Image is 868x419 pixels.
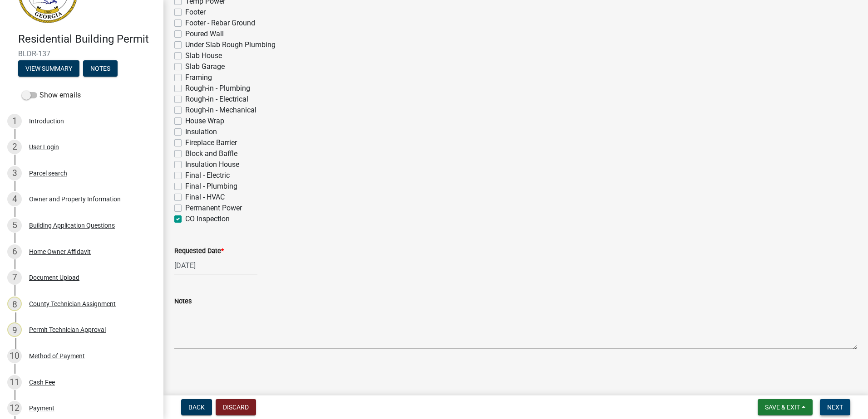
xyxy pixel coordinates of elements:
[7,218,22,233] div: 5
[29,170,67,176] div: Parcel search
[7,192,22,206] div: 4
[181,399,212,415] button: Back
[216,399,256,415] button: Discard
[83,60,118,77] button: Notes
[29,405,54,411] div: Payment
[18,33,156,46] h4: Residential Building Permit
[185,29,224,39] label: Poured Wall
[185,203,242,214] label: Permanent Power
[185,72,212,83] label: Framing
[29,196,121,202] div: Owner and Property Information
[18,65,79,73] wm-modal-confirm: Summary
[185,83,250,94] label: Rough-in - Plumbing
[29,248,91,255] div: Home Owner Affidavit
[185,127,217,137] label: Insulation
[29,118,64,124] div: Introduction
[185,181,237,192] label: Final - Plumbing
[29,353,85,359] div: Method of Payment
[29,326,106,333] div: Permit Technician Approval
[820,399,850,415] button: Next
[7,244,22,259] div: 6
[185,170,230,181] label: Final - Electric
[83,65,118,73] wm-modal-confirm: Notes
[7,401,22,415] div: 12
[18,60,79,77] button: View Summary
[29,144,59,150] div: User Login
[185,159,239,170] label: Insulation House
[185,137,237,148] label: Fireplace Barrier
[7,140,22,154] div: 2
[185,192,225,203] label: Final - HVAC
[185,116,224,127] label: House Wrap
[22,90,81,101] label: Show emails
[188,404,205,411] span: Back
[29,274,79,281] div: Document Upload
[29,379,55,385] div: Cash Fee
[174,256,257,275] input: mm/dd/yyyy
[7,322,22,337] div: 9
[29,222,115,229] div: Building Application Questions
[7,166,22,180] div: 3
[185,94,248,105] label: Rough-in - Electrical
[174,298,192,305] label: Notes
[29,301,116,307] div: County Technician Assignment
[7,114,22,128] div: 1
[7,349,22,363] div: 10
[7,270,22,285] div: 7
[174,248,224,254] label: Requested Date
[185,105,256,116] label: Rough-in - Mechanical
[7,297,22,311] div: 8
[185,39,276,50] label: Under Slab Rough Plumbing
[18,49,145,58] span: BLDR-137
[185,18,255,29] label: Footer - Rebar Ground
[185,61,225,72] label: Slab Garage
[185,50,222,61] label: Slab House
[7,375,22,390] div: 11
[185,214,230,224] label: CO Inspection
[765,404,800,411] span: Save & Exit
[758,399,813,415] button: Save & Exit
[827,404,843,411] span: Next
[185,7,206,18] label: Footer
[185,148,237,159] label: Block and Baffle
